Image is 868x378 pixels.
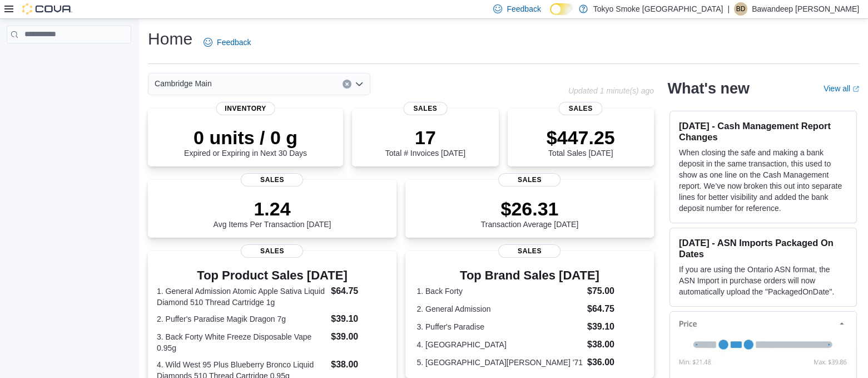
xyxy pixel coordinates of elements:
[355,80,364,89] button: Open list of options
[481,198,579,220] p: $26.31
[7,46,131,72] nav: Complex example
[416,286,583,297] dt: 1. Back Forty
[727,2,730,16] p: |
[343,80,351,89] button: Clear input
[550,15,550,16] span: Dark Mode
[734,2,747,16] div: Bawandeep Dhesi
[157,331,326,354] dt: 3. Back Forty White Freeze Disposable Vape 0.95g
[331,312,388,326] dd: $39.10
[679,147,847,214] p: When closing the safe and making a bank deposit in the same transaction, this used to show as one...
[331,284,388,298] dd: $64.75
[416,339,583,350] dt: 4. [GEOGRAPHIC_DATA]
[852,86,859,92] svg: External link
[217,37,251,48] span: Feedback
[498,244,561,258] span: Sales
[403,102,447,115] span: Sales
[184,126,307,158] div: Expired or Expiring in Next 30 Days
[385,126,465,158] div: Total # Invoices [DATE]
[568,86,654,95] p: Updated 1 minute(s) ago
[507,3,540,14] span: Feedback
[547,126,615,149] p: $447.25
[679,120,847,143] h3: [DATE] - Cash Management Report Changes
[155,77,212,90] span: Cambridge Main
[416,303,583,315] dt: 2. General Admission
[416,357,583,368] dt: 5. [GEOGRAPHIC_DATA][PERSON_NAME] '71
[498,173,561,186] span: Sales
[241,244,303,258] span: Sales
[547,126,615,158] div: Total Sales [DATE]
[679,237,847,259] h3: [DATE] - ASN Imports Packaged On Dates
[752,2,859,16] p: Bawandeep [PERSON_NAME]
[587,320,643,333] dd: $39.10
[679,264,847,297] p: If you are using the Ontario ASN format, the ASN Import in purchase orders will now automatically...
[157,286,326,308] dt: 1. General Admission Atomic Apple Sativa Liquid Diamond 510 Thread Cartridge 1g
[157,313,326,325] dt: 2. Puffer's Paradise Magik Dragon 7g
[157,269,388,282] h3: Top Product Sales [DATE]
[214,198,331,229] div: Avg Items Per Transaction [DATE]
[587,338,643,351] dd: $38.00
[148,28,192,50] h1: Home
[184,126,307,149] p: 0 units / 0 g
[22,3,72,14] img: Cova
[481,198,579,229] div: Transaction Average [DATE]
[241,173,303,186] span: Sales
[416,321,583,332] dt: 3. Puffer's Paradise
[824,84,859,93] a: View allExternal link
[416,269,642,282] h3: Top Brand Sales [DATE]
[667,80,749,97] h2: What's new
[199,31,255,53] a: Feedback
[587,356,643,369] dd: $36.00
[550,3,573,15] input: Dark Mode
[559,102,603,115] span: Sales
[385,126,465,149] p: 17
[331,330,388,343] dd: $39.00
[587,302,643,316] dd: $64.75
[587,284,643,298] dd: $75.00
[214,198,331,220] p: 1.24
[216,102,275,115] span: Inventory
[331,358,388,371] dd: $38.00
[593,2,723,16] p: Tokyo Smoke [GEOGRAPHIC_DATA]
[736,2,746,16] span: BD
